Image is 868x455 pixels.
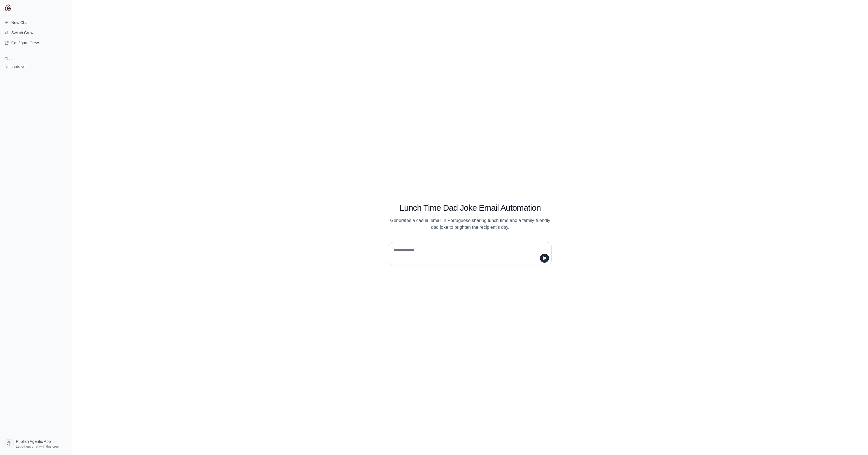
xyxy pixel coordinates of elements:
span: Switch Crew [11,30,33,36]
h1: Lunch Time Dad Joke Email Automation [389,203,552,213]
p: Generates a casual email in Portuguese sharing lunch time and a family-friendly dad joke to brigh... [389,217,552,231]
img: CrewAI Logo [5,5,11,11]
a: Publish Agentic App Let others chat with this crew [2,437,70,450]
span: Let others chat with this crew [16,444,60,449]
span: Publish Agentic App [16,439,51,444]
span: Configure Crew [11,40,39,46]
button: Switch Crew [2,28,70,37]
a: New Chat [2,18,70,27]
span: New Chat [11,20,29,25]
a: Configure Crew [2,38,70,47]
